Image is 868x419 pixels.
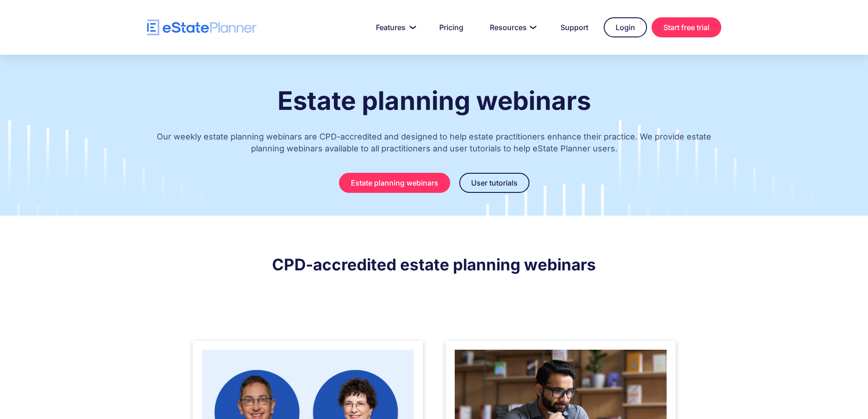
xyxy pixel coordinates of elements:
[652,17,721,37] a: Start free trial
[365,18,424,36] a: Features
[550,18,599,36] a: Support
[147,122,721,168] p: Our weekly estate planning webinars are CPD-accredited and designed to help estate practitioners ...
[604,17,647,37] a: Login
[459,173,529,193] a: User tutorials
[147,20,257,36] a: home
[428,18,474,36] a: Pricing
[339,173,450,193] a: Estate planning webinars
[277,85,591,116] strong: Estate planning webinars
[479,18,545,36] a: Resources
